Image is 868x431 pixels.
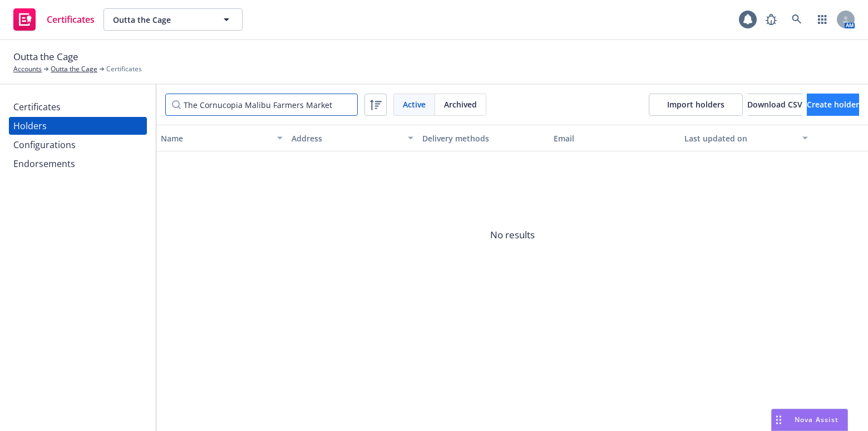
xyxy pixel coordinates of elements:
[13,98,61,116] div: Certificates
[13,155,75,173] div: Endorsements
[771,409,848,431] button: Nova Assist
[13,64,42,74] a: Accounts
[9,4,99,35] a: Certificates
[287,125,418,151] button: Address
[549,125,680,151] button: Email
[418,125,549,151] button: Delivery methods
[554,133,675,144] div: Email
[156,125,287,151] button: Name
[811,8,834,31] a: Switch app
[422,133,544,144] div: Delivery methods
[161,133,270,144] div: Name
[9,155,147,173] a: Endorsements
[807,99,859,110] span: Create holder
[807,94,859,116] button: Create holder
[9,136,147,154] a: Configurations
[9,98,147,116] a: Certificates
[649,94,743,116] a: Import holders
[680,125,812,151] button: Last updated on
[13,136,76,154] div: Configurations
[760,8,782,31] a: Report a Bug
[444,99,477,110] span: Archived
[747,99,802,110] span: Download CSV
[772,409,786,430] div: Drag to move
[106,64,142,74] span: Certificates
[165,94,358,116] input: Filter by keyword
[113,14,209,26] span: Outta the Cage
[795,415,839,424] span: Nova Assist
[684,133,796,144] div: Last updated on
[156,151,868,319] span: No results
[9,117,147,135] a: Holders
[13,117,47,135] div: Holders
[13,50,78,64] span: Outta the Cage
[786,8,808,31] a: Search
[747,94,802,116] button: Download CSV
[403,99,426,110] span: Active
[103,8,243,31] button: Outta the Cage
[667,99,724,110] span: Import holders
[47,15,95,24] span: Certificates
[51,64,97,74] a: Outta the Cage
[292,133,401,144] div: Address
